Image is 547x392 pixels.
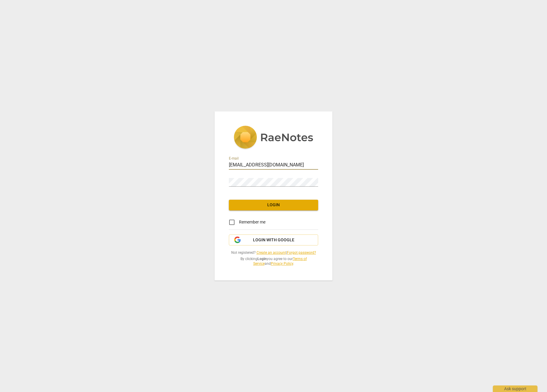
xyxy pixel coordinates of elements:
[229,250,318,255] span: Not registered? |
[271,262,293,266] a: Privacy Policy
[257,251,286,255] a: Create an account
[229,234,318,246] button: Login with Google
[229,200,318,210] button: Login
[253,237,294,243] span: Login with Google
[493,385,537,392] div: Ask support
[239,219,265,225] span: Remember me
[229,256,318,266] span: By clicking you agree to our and .
[234,126,313,150] img: 5ac2273c67554f335776073100b6d88f.svg
[229,157,239,160] label: E-mail
[234,202,313,208] span: Login
[253,257,307,266] a: Terms of Service
[257,257,267,261] b: Login
[287,251,316,255] a: Forgot password?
